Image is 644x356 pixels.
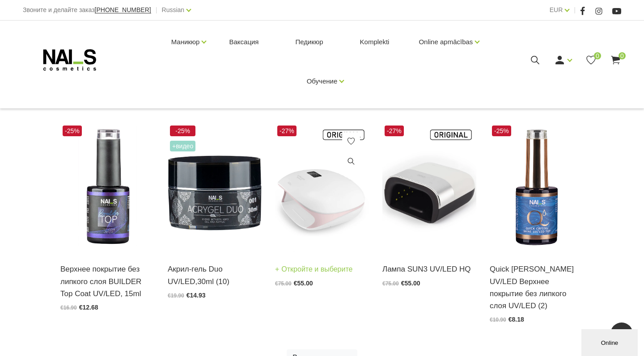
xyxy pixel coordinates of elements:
[156,4,157,16] span: |
[353,21,397,63] a: Komplekti
[594,52,601,59] span: 0
[23,4,151,16] div: Звоните и делайте заказ
[186,292,206,299] span: €14.93
[490,123,584,252] img: Верхнее покрытие без липкого слоя и без УФ-синего покрытия, обеспечивающее превосходный блеск и с...
[275,123,369,252] img: Тип: УФ-лампаФирменное наименование: SUNUVНомер модели: SUNUV4Профессиональная УФ/светодиодная ла...
[288,21,330,63] a: Педикюр
[585,54,597,66] a: 0
[508,316,524,323] span: €8.18
[95,6,151,13] span: [PHONE_NUMBER]
[60,305,77,311] span: €16.90
[619,52,626,59] span: 0
[60,263,154,300] a: Верхнее покрытие без липкого слоя BUILDER Top Coat UV/LED, 15ml
[275,281,292,287] span: €75.00
[550,4,563,15] a: EUR
[492,126,511,136] span: -25%
[581,327,640,356] iframe: chat widget
[222,21,266,63] a: Ваксация
[385,126,404,136] span: -27%
[307,63,338,99] a: Обучение
[95,7,151,13] a: [PHONE_NUMBER]
[382,281,399,287] span: €75.00
[60,123,154,252] img: Верхнее покрытие Builder Top без липкого слоя для выравнивания и укрепления геля и гель-лака.Его ...
[574,4,576,16] span: |
[168,123,262,252] img: ЧТО ТАКОЕ Акрил-гель Duo и какие проблемы он решает? • Соединяет в себе свойства гибкого акригеля...
[275,263,353,276] a: Откройте и выберите
[294,280,313,287] span: €55.00
[170,126,195,136] span: -25%
[490,317,506,323] span: €10.90
[382,263,476,275] a: Лампа SUN3 UV/LED HQ
[170,141,195,151] span: +Видео
[419,24,473,60] a: Online apmācības
[382,123,476,252] img: Модель: SUNUV 3Профессиональная УФ/светодиодная лампа.Гарантия: 1 годМощность: 48 ВтДлина волны: ...
[610,54,621,66] a: 0
[168,293,184,299] span: €19.90
[168,263,262,287] a: Акрил-гель Duo UV/LED,30ml (10)
[162,4,185,15] a: Russian
[63,126,82,136] span: -25%
[171,24,200,60] a: Маникюр
[401,280,420,287] span: €55.00
[79,304,98,311] span: €12.68
[490,263,584,312] a: Quick [PERSON_NAME] UV/LED Верхнее покрытие без липкого слоя UV/LED (2)
[277,126,297,136] span: -27%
